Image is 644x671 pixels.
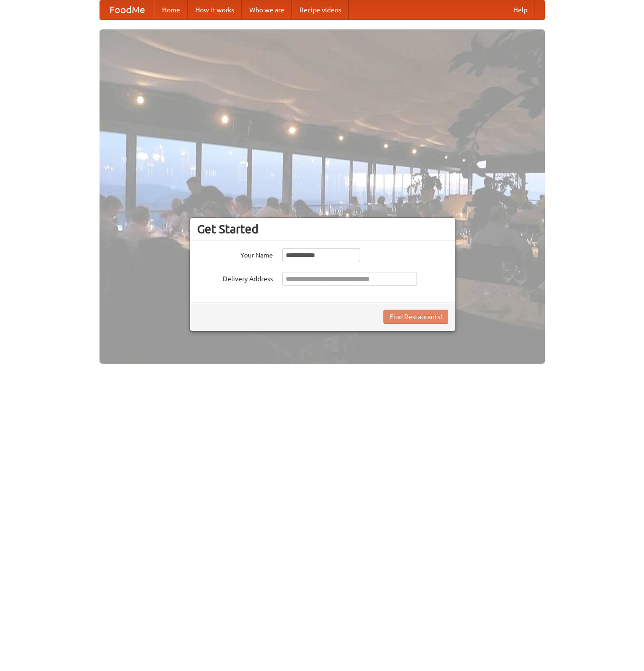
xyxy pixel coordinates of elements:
[292,0,349,19] a: Recipe videos
[197,248,273,260] label: Your Name
[100,0,154,19] a: FoodMe
[188,0,242,19] a: How it works
[197,272,273,284] label: Delivery Address
[197,222,448,236] h3: Get Started
[383,310,448,324] button: Find Restaurants!
[506,0,535,19] a: Help
[154,0,188,19] a: Home
[242,0,292,19] a: Who we are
